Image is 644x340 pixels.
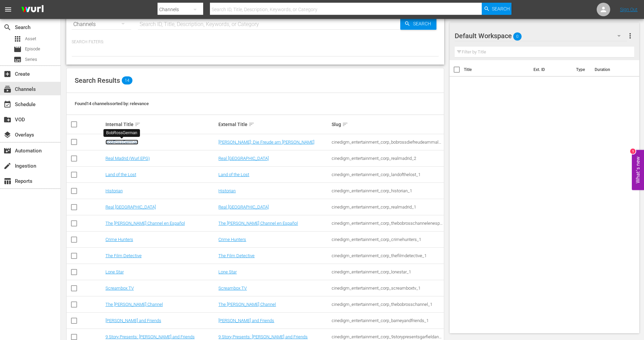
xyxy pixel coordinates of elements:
span: Episode [25,46,40,52]
span: Overlays [3,131,11,139]
a: Crime Hunters [105,237,133,242]
a: The Film Detective [218,253,255,258]
span: 0 [513,29,522,44]
div: Default Workspace [455,26,627,45]
a: Real Madrid (Wurl EPG) [105,156,150,161]
div: External Title [218,120,330,128]
a: Land of the Lost [218,172,249,177]
div: cinedigm_entertainment_corp_thefilmdetective_1 [332,253,443,258]
a: Crime Hunters [218,237,246,242]
a: Real [GEOGRAPHIC_DATA] [218,156,269,161]
span: Reports [3,177,11,185]
span: Search Results [75,76,120,84]
span: Channels [3,85,11,93]
img: ans4CAIJ8jUAAAAAAAAAAAAAAAAAAAAAAAAgQb4GAAAAAAAAAAAAAAAAAAAAAAAAJMjXAAAAAAAAAAAAAAAAAAAAAAAAgAT5G... [16,2,49,18]
p: Search Filters: [72,39,439,45]
a: BobRossGerman [105,140,138,145]
span: more_vert [626,32,634,40]
span: Automation [3,147,11,155]
span: Search [410,18,436,30]
div: cinedigm_entertainment_corp_bobrossdiefreudeammalen_1 [332,140,443,145]
div: cinedigm_entertainment_corp_landofthelost_1 [332,172,443,177]
a: Lone Star [105,269,124,274]
span: VOD [3,116,11,124]
a: 9 Story Presents: [PERSON_NAME] and Friends [218,334,308,339]
span: Found 14 channels sorted by: relevance [75,101,149,106]
div: Slug [332,120,443,128]
div: cinedigm_entertainment_corp_realmadrid_2 [332,156,443,161]
span: Ingestion [3,162,11,170]
a: Historian [105,188,123,193]
div: Channels [72,15,131,34]
span: Create [3,70,11,78]
div: Internal Title [105,120,217,128]
span: Search [492,3,510,15]
span: sort [135,121,141,127]
a: Sign Out [620,7,638,12]
a: 9 Story Presents: [PERSON_NAME] and Friends [105,334,195,339]
div: cinedigm_entertainment_corp_barneyandfriends_1 [332,318,443,323]
span: menu [4,5,12,14]
a: Screambox TV [218,286,247,291]
span: 14 [122,76,133,84]
a: [PERSON_NAME] and Friends [105,318,161,323]
a: The [PERSON_NAME] Channel en Español [105,221,185,226]
button: Open Feedback Widget [632,150,644,190]
span: Search [3,23,11,31]
a: Real [GEOGRAPHIC_DATA] [218,204,269,210]
a: The [PERSON_NAME] Channel [105,302,163,307]
th: Ext. ID [529,60,572,79]
a: Real [GEOGRAPHIC_DATA] [105,204,156,210]
a: [PERSON_NAME] and Friends [218,318,274,323]
div: cinedigm_entertainment_corp_screamboxtv_1 [332,286,443,291]
div: cinedigm_entertainment_corp_realmadrid_1 [332,204,443,210]
div: cinedigm_entertainment_corp_thebobrosschannelenespaol_1 [332,221,443,226]
span: Series [14,55,22,64]
th: Duration [591,60,631,79]
div: 1 [630,149,636,154]
button: Search [482,3,511,15]
button: more_vert [626,28,634,44]
div: cinedigm_entertainment_corp_thebobrosschannel_1 [332,302,443,307]
span: sort [248,121,255,127]
a: Historian [218,188,236,193]
span: Schedule [3,100,11,108]
a: Lone Star [218,269,237,274]
a: [PERSON_NAME]: Die Freude am [PERSON_NAME] [218,140,314,145]
th: Title [464,60,529,79]
span: Asset [25,35,36,42]
div: cinedigm_entertainment_corp_historian_1 [332,188,443,193]
th: Type [572,60,591,79]
a: Land of the Lost [105,172,136,177]
button: Search [400,18,436,30]
span: sort [342,121,348,127]
div: BobRossGerman [106,130,137,136]
span: Episode [14,45,22,53]
div: cinedigm_entertainment_corp_9storypresentsgarfieldandfriends_1 [332,334,443,339]
a: The [PERSON_NAME] Channel [218,302,276,307]
a: The Film Detective [105,253,142,258]
span: Asset [14,35,22,43]
span: Series [25,56,37,63]
div: cinedigm_entertainment_corp_lonestar_1 [332,269,443,274]
div: cinedigm_entertainment_corp_crimehunters_1 [332,237,443,242]
a: Screambox TV [105,286,134,291]
a: The [PERSON_NAME] Channel en Español [218,221,298,226]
